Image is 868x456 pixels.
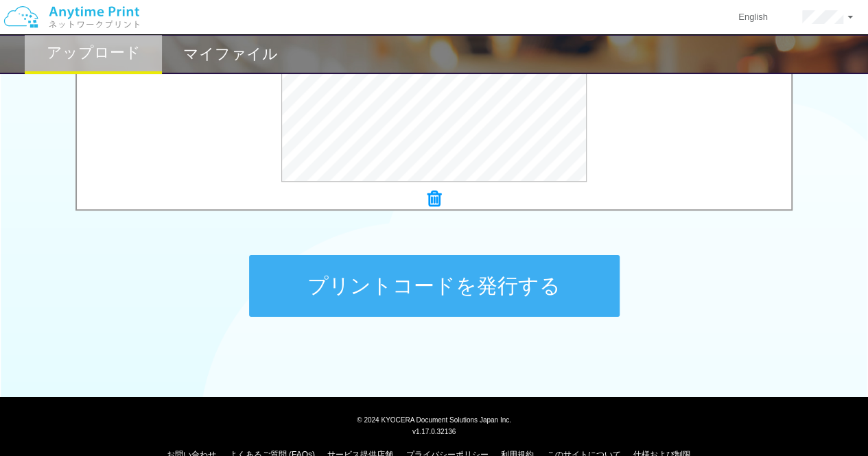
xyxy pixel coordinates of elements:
[249,255,620,317] button: プリントコードを発行する
[47,45,141,61] h2: アップロード
[183,46,278,62] h2: マイファイル
[412,427,456,435] span: v1.17.0.32136
[357,415,511,424] span: © 2024 KYOCERA Document Solutions Japan Inc.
